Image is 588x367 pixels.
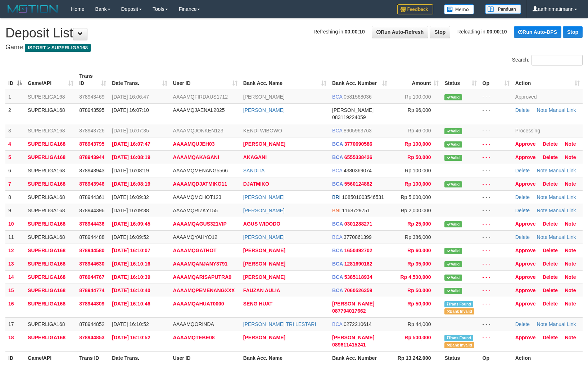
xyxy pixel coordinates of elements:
[444,94,462,100] span: Valid transaction
[173,301,224,307] span: AAAAMQAHUAT0000
[112,248,150,253] span: [DATE] 16:10:07
[173,107,225,113] span: AAAAMQJAENAL2025
[243,141,285,147] a: [PERSON_NAME]
[515,261,536,267] a: Approve
[173,168,228,173] span: AAAAMQMENANG5566
[25,150,76,164] td: SUPERLIGA168
[515,168,530,173] a: Delete
[444,248,462,254] span: Valid transaction
[79,261,104,267] span: 878944630
[5,44,583,51] h4: Game:
[512,351,583,364] th: Action
[173,154,219,160] span: AAAAMQAKAGANI
[25,317,76,331] td: SUPERLIGA168
[480,103,512,124] td: - - -
[5,257,25,270] td: 13
[332,181,343,187] span: BCA
[79,248,104,253] span: 878944580
[173,181,227,187] span: AAAAMQDJATMIKO11
[79,168,104,173] span: 878943943
[565,261,576,267] a: Note
[112,94,149,100] span: [DATE] 16:06:47
[444,342,474,348] span: Bank is not match
[480,150,512,164] td: - - -
[485,4,521,14] img: panduan.png
[430,26,450,38] a: Stop
[112,141,150,147] span: [DATE] 16:07:47
[5,150,25,164] td: 5
[5,244,25,257] td: 12
[332,114,366,120] span: Copy 083119224059 to clipboard
[344,261,372,267] span: Copy 1281690162 to clipboard
[313,29,365,35] span: Refreshing in:
[404,181,431,187] span: Rp 100,000
[515,335,536,340] a: Approve
[79,274,104,280] span: 878944767
[515,194,530,200] a: Delete
[405,234,431,240] span: Rp 386,000
[112,107,149,113] span: [DATE] 16:07:10
[173,321,214,327] span: AAAAMQORINDA
[515,208,530,213] a: Delete
[480,317,512,331] td: - - -
[25,270,76,284] td: SUPERLIGA168
[342,194,384,200] span: Copy 108501003546531 to clipboard
[565,274,576,280] a: Note
[480,230,512,244] td: - - -
[79,194,104,200] span: 878944361
[5,103,25,124] td: 2
[170,351,240,364] th: User ID
[444,128,462,134] span: Valid transaction
[173,221,227,227] span: AAAAMQAGUS321VIP
[537,168,548,173] a: Note
[407,261,431,267] span: Rp 35,000
[240,69,329,90] th: Bank Acc. Name: activate to sort column ascending
[112,321,149,327] span: [DATE] 16:10:52
[112,274,150,280] span: [DATE] 16:10:39
[112,208,149,213] span: [DATE] 16:09:38
[332,274,343,280] span: BCA
[79,94,104,100] span: 878943469
[173,234,217,240] span: AAAAMQYAHYO12
[79,208,104,213] span: 878944396
[25,44,91,52] span: ISPORT > SUPERLIGA168
[563,26,583,38] a: Stop
[342,208,370,213] span: Copy 1168729751 to clipboard
[173,287,235,293] span: AAAAMQPEMENANGXXX
[25,204,76,217] td: SUPERLIGA168
[515,154,536,160] a: Approve
[408,107,431,113] span: Rp 96,000
[565,248,576,253] a: Note
[565,301,576,307] a: Note
[537,194,548,200] a: Note
[332,194,340,200] span: BRI
[515,321,530,327] a: Delete
[79,107,104,113] span: 878943595
[332,301,374,307] span: [PERSON_NAME]
[173,248,217,253] span: AAAAMQGATHOT
[5,69,25,90] th: ID: activate to sort column descending
[79,154,104,160] span: 878943944
[76,351,109,364] th: Trans ID
[549,234,576,240] a: Manual Link
[25,137,76,150] td: SUPERLIGA168
[112,335,150,340] span: [DATE] 16:10:52
[243,208,285,213] a: [PERSON_NAME]
[457,29,507,35] span: Reloading in:
[25,244,76,257] td: SUPERLIGA168
[329,351,390,364] th: Bank Acc. Number
[25,331,76,351] td: SUPERLIGA168
[332,221,343,227] span: BCA
[480,257,512,270] td: - - -
[549,107,576,113] a: Manual Link
[5,204,25,217] td: 9
[332,141,343,147] span: BCA
[565,141,576,147] a: Note
[549,194,576,200] a: Manual Link
[5,4,60,14] img: MOTION_logo.png
[565,287,576,293] a: Note
[537,321,548,327] a: Note
[515,274,536,280] a: Approve
[480,331,512,351] td: - - -
[25,351,76,364] th: Game/API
